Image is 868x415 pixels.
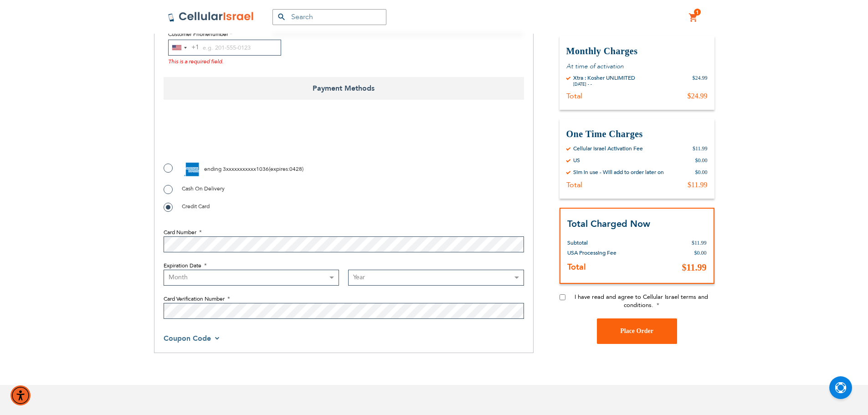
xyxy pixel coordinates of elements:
strong: Total Charged Now [567,218,650,230]
div: US [573,157,580,164]
input: Search [272,9,386,25]
div: Accessibility Menu [10,385,31,405]
span: $11.99 [692,240,707,246]
span: Customer Phonenumber [168,31,228,38]
span: $11.99 [682,262,707,272]
div: +1 [191,42,199,53]
iframe: reCAPTCHA [164,120,302,156]
p: At time of activation [566,62,708,71]
h3: One Time Charges [566,128,708,140]
div: Total [566,92,582,101]
span: Expiration Date [164,262,201,269]
div: $24.99 [688,92,708,101]
div: Total [566,180,582,190]
span: ending [204,165,221,173]
div: Sim in use - Will add to order later on [573,169,664,176]
th: Subtotal [567,231,638,248]
button: Place Order [597,318,677,344]
span: Credit Card [182,203,210,210]
a: 1 [688,12,699,23]
span: USA Processing Fee [567,249,616,256]
img: Cellular Israel Logo [168,11,254,22]
span: Payment Methods [164,77,524,100]
span: expires [270,165,288,173]
span: This is a required field. [168,58,223,65]
div: $0.00 [695,157,708,164]
span: $0.00 [694,250,707,256]
span: 1 [696,9,699,16]
span: 0428 [289,165,302,173]
div: Xtra : Kosher UNLIMITED [573,74,635,82]
input: e.g. 201-555-0123 [168,40,281,56]
span: 3xxxxxxxxxxx1036 [223,165,269,173]
img: American Express [182,163,203,176]
div: Cellular Israel Activation Fee [573,145,643,152]
span: I have read and agree to Cellular Israel terms and conditions. [575,293,708,309]
span: Card Number [164,229,196,236]
div: [DATE] - - [573,82,635,87]
button: Selected country [169,40,199,55]
span: Cash On Delivery [182,185,225,192]
span: Card Verification Number [164,295,225,302]
div: $0.00 [695,169,708,176]
h3: Monthly Charges [566,45,708,57]
span: Coupon Code [164,333,211,343]
strong: Total [567,261,586,273]
div: $11.99 [693,145,708,152]
label: ( : ) [164,163,303,176]
div: $11.99 [688,180,707,190]
div: $24.99 [693,74,708,87]
span: Place Order [620,328,653,334]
